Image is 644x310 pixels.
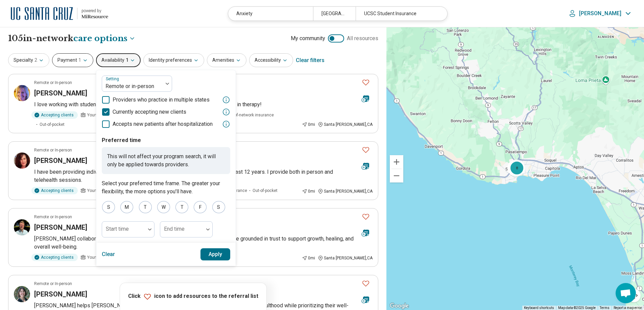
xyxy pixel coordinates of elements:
[313,7,356,21] div: [GEOGRAPHIC_DATA], [GEOGRAPHIC_DATA]
[614,306,642,310] a: Report a map error
[302,188,315,194] div: 0 mi
[34,147,72,153] p: Remote or In-person
[318,188,373,194] div: Santa [PERSON_NAME] , CA
[164,226,185,232] label: End time
[87,188,126,194] span: Young adults, Adults
[34,101,373,109] p: I love working with students and graduate student population. I have had great results in therapy!
[579,10,621,17] p: [PERSON_NAME]
[318,121,373,128] div: Santa [PERSON_NAME] , CA
[507,160,524,176] div: 2
[87,254,126,260] span: Young adults, Adults
[34,80,72,86] p: Remote or In-person
[113,96,210,104] span: Providers who practice in multiple states
[359,277,373,290] button: Favorite
[356,7,441,21] div: UCSC Student Insurance
[102,147,230,174] p: This will not affect your program search, it will only be applied towards providers.
[34,235,373,251] p: [PERSON_NAME] collaborates with each person, offering tailored, compassionate care grounded in tr...
[143,53,204,67] button: Identity preferences
[31,187,78,194] div: Accepting clients
[73,33,127,44] span: care options
[78,57,81,64] span: 1
[87,112,126,118] span: Young adults, Adults
[11,5,108,22] a: University of California at Santa Cruzpowered by
[106,226,129,232] label: Start time
[128,292,258,301] p: Click icon to add resources to the referral list
[302,121,315,128] div: 0 mi
[34,168,373,184] p: I have been providing individual and [MEDICAL_DATA] to university students for the past 12 years....
[302,255,315,261] div: 0 mi
[73,33,136,44] button: Care options
[113,108,186,116] span: Currently accepting new clients
[34,214,72,220] p: Remote or In-person
[207,53,246,67] button: Amenities
[102,201,115,213] div: S
[11,5,73,22] img: University of California at Santa Cruz
[102,179,230,196] p: Select your preferred time frame. The greater your flexibility, the more options you'll have.
[226,112,274,118] span: Out-of-network insurance
[253,188,278,194] span: Out-of-pocket
[34,88,87,98] h3: [PERSON_NAME]
[200,248,231,260] button: Apply
[509,160,525,176] div: 8
[296,52,325,68] div: Clear filters
[600,306,610,310] a: Terms (opens in new tab)
[81,8,108,14] div: powered by
[228,7,313,21] div: Anxiety
[34,223,87,232] h3: [PERSON_NAME]
[291,34,325,43] span: My community
[8,33,136,44] h1: 105 in-network
[40,121,65,128] span: Out-of-pocket
[52,53,93,67] button: Payment1
[558,306,596,310] span: Map data ©2025 Google
[347,34,378,43] span: All resources
[359,143,373,157] button: Favorite
[102,248,115,260] button: Clear
[139,201,152,213] div: T
[194,201,207,213] div: F
[34,156,87,165] h3: [PERSON_NAME]
[359,210,373,224] button: Favorite
[34,281,72,287] p: Remote or In-person
[8,53,49,67] button: Specialty2
[120,201,133,213] div: M
[212,201,225,213] div: S
[157,201,170,213] div: W
[126,57,128,64] span: 1
[34,289,87,299] h3: [PERSON_NAME]
[249,53,293,67] button: Accessibility
[390,169,403,182] button: Zoom out
[359,76,373,89] button: Favorite
[106,77,120,81] label: Setting
[34,57,37,64] span: 2
[318,255,373,261] div: Santa [PERSON_NAME] , CA
[113,120,213,128] span: Accepts new patients after hospitalization
[31,111,78,119] div: Accepting clients
[616,283,636,303] div: Open chat
[31,254,78,261] div: Accepting clients
[390,155,403,169] button: Zoom in
[96,53,141,67] button: Availability1
[102,136,230,144] p: Preferred time
[175,201,188,213] div: T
